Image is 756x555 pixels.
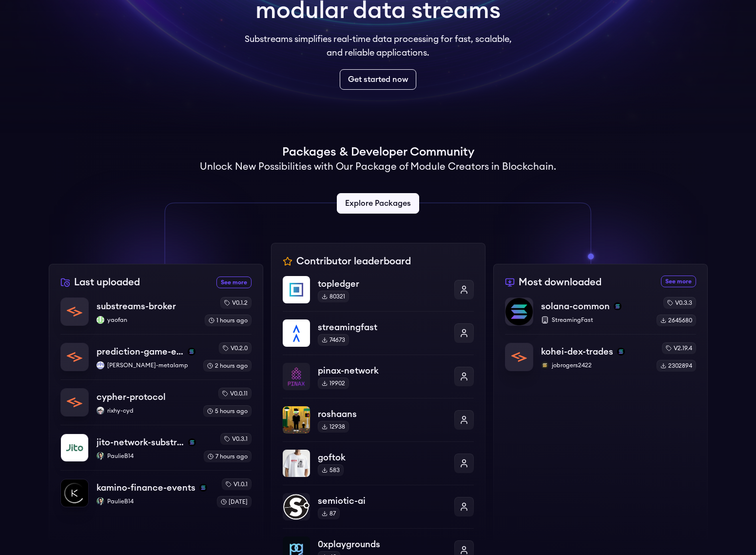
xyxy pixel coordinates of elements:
[60,379,252,425] a: cypher-protocolcypher-protocolrixhy-cydrixhy-cydv0.0.115 hours ago
[318,421,349,433] div: 12938
[97,407,195,415] p: rixhy-cyd
[318,364,446,377] p: pinax-network
[60,334,252,379] a: prediction-game-eventsprediction-game-eventssolanailya-metalamp[PERSON_NAME]-metalampv0.2.02 hour...
[188,438,196,446] img: solana
[204,451,252,462] div: 7 hours ago
[97,390,166,404] p: cypher-protocol
[505,297,696,334] a: solana-commonsolana-commonsolanaStreamingFastv0.3.32645680
[61,389,88,416] img: cypher-protocol
[614,302,621,310] img: solana
[318,291,349,302] div: 80321
[541,299,610,313] p: solana-common
[282,144,474,160] h1: Packages & Developer Community
[283,450,310,477] img: goftok
[662,342,696,354] div: v2.19.4
[661,276,696,287] a: See more most downloaded packages
[283,311,474,355] a: streamingfaststreamingfast74673
[97,407,104,415] img: rixhy-cyd
[318,320,446,334] p: streamingfast
[283,493,310,520] img: semiotic-ai
[617,348,625,356] img: solana
[541,316,649,324] p: StreamingFast
[60,470,252,508] a: kamino-finance-eventskamino-finance-eventssolanaPaulieB14PaulieB14v1.0.1[DATE]
[283,485,474,528] a: semiotic-aisemiotic-ai87
[318,334,349,346] div: 74673
[220,297,252,309] div: v0.1.2
[505,343,533,371] img: kohei-dex-trades
[283,276,474,311] a: topledgertopledger80321
[505,298,533,325] img: solana-common
[97,452,104,460] img: PaulieB14
[238,32,519,59] p: Substreams simplifies real-time data processing for fast, scalable, and reliable applications.
[222,478,252,490] div: v1.0.1
[97,299,176,313] p: substreams-broker
[97,452,196,460] p: PaulieB14
[61,343,88,371] img: prediction-game-events
[97,497,104,505] img: PaulieB14
[97,361,195,369] p: [PERSON_NAME]-metalamp
[318,464,344,476] div: 583
[318,494,446,508] p: semiotic-ai
[340,69,416,90] a: Get started now
[318,407,446,421] p: roshaans
[97,316,197,324] p: yaofan
[657,360,696,372] div: 2302894
[205,315,252,326] div: 1 hours ago
[657,315,696,326] div: 2645680
[505,334,696,372] a: kohei-dex-tradeskohei-dex-tradessolanajobrogers2422jobrogers2422v2.19.42302894
[97,481,195,495] p: kamino-finance-events
[283,398,474,441] a: roshaansroshaans12938
[61,298,88,325] img: substreams-broker
[60,297,252,334] a: substreams-brokersubstreams-brokeryaofanyaofanv0.1.21 hours ago
[61,479,88,507] img: kamino-finance-events
[318,377,349,389] div: 19902
[97,497,209,505] p: PaulieB14
[97,436,184,449] p: jito-network-substreams
[188,348,195,356] img: solana
[60,425,252,470] a: jito-network-substreamsjito-network-substreamssolanaPaulieB14PaulieB14v0.3.17 hours ago
[318,277,446,291] p: topledger
[97,361,104,369] img: ilya-metalamp
[200,160,556,174] h2: Unlock New Possibilities with Our Package of Module Creators in Blockchain.
[541,361,649,369] p: jobrogers2422
[337,193,419,214] a: Explore Packages
[283,355,474,398] a: pinax-networkpinax-network19902
[283,406,310,434] img: roshaans
[219,342,252,354] div: v0.2.0
[199,484,207,492] img: solana
[283,276,310,303] img: topledger
[97,316,104,324] img: yaofan
[541,345,613,358] p: kohei-dex-trades
[218,388,252,399] div: v0.0.11
[97,345,184,358] p: prediction-game-events
[220,433,252,445] div: v0.3.1
[216,277,252,288] a: See more recently uploaded packages
[283,319,310,347] img: streamingfast
[61,434,88,461] img: jito-network-substreams
[318,451,446,464] p: goftok
[663,297,696,309] div: v0.3.3
[541,361,549,369] img: jobrogers2422
[203,405,252,417] div: 5 hours ago
[283,363,310,390] img: pinax-network
[283,441,474,485] a: goftokgoftok583
[318,537,446,551] p: 0xplaygrounds
[217,496,252,508] div: [DATE]
[318,508,340,519] div: 87
[203,360,252,372] div: 2 hours ago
